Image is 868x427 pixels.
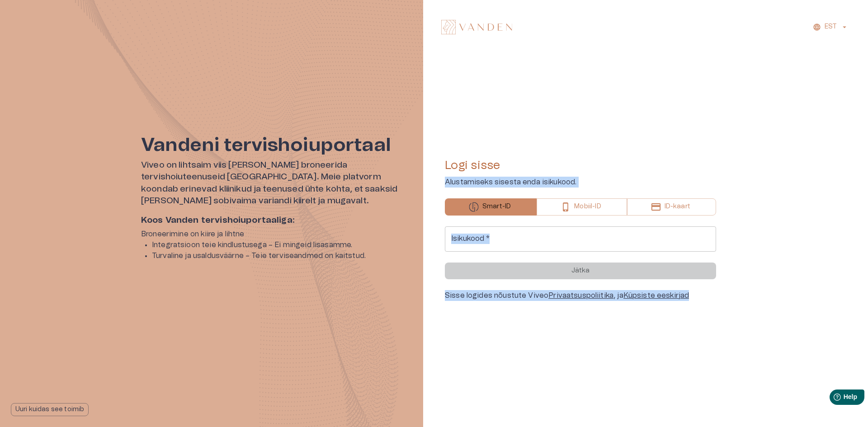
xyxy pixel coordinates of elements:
[445,198,537,216] button: Smart-ID
[825,22,837,32] p: EST
[623,292,689,299] a: Küpsiste eeskirjad
[627,198,716,216] button: ID-kaart
[811,20,850,33] button: EST
[574,202,601,211] p: Mobiil-ID
[15,405,84,414] p: Uuri kuidas see toimib
[445,290,716,301] div: Sisse logides nõustute Viveo , ja
[482,202,511,211] p: Smart-ID
[537,198,627,216] button: Mobiil-ID
[445,177,716,188] p: Alustamiseks sisesta enda isikukood.
[441,20,512,34] img: Vanden logo
[548,292,613,299] a: Privaatsuspoliitika
[445,158,716,173] h4: Logi sisse
[797,386,868,411] iframe: Help widget launcher
[665,202,690,211] p: ID-kaart
[11,403,89,416] button: Uuri kuidas see toimib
